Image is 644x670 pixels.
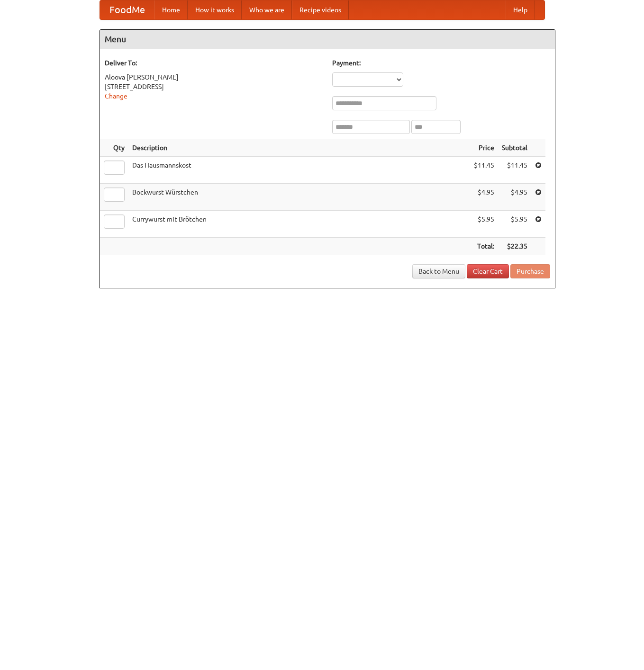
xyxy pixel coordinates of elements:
[105,82,323,91] div: [STREET_ADDRESS]
[470,184,498,211] td: $4.95
[498,184,531,211] td: $4.95
[470,211,498,238] td: $5.95
[498,139,531,157] th: Subtotal
[128,157,470,184] td: Das Hausmannskost
[498,211,531,238] td: $5.95
[105,72,323,82] div: Aloova [PERSON_NAME]
[510,264,550,278] button: Purchase
[242,0,292,19] a: Who we are
[105,92,127,100] a: Change
[128,211,470,238] td: Currywurst mit Brötchen
[470,157,498,184] td: $11.45
[188,0,242,19] a: How it works
[100,139,128,157] th: Qty
[332,58,550,68] h5: Payment:
[100,30,555,49] h4: Menu
[154,0,188,19] a: Home
[412,264,465,278] a: Back to Menu
[128,184,470,211] td: Bockwurst Würstchen
[506,0,535,19] a: Help
[105,58,323,68] h5: Deliver To:
[498,238,531,255] th: $22.35
[470,238,498,255] th: Total:
[467,264,509,278] a: Clear Cart
[292,0,349,19] a: Recipe videos
[128,139,470,157] th: Description
[498,157,531,184] td: $11.45
[100,0,154,19] a: FoodMe
[470,139,498,157] th: Price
